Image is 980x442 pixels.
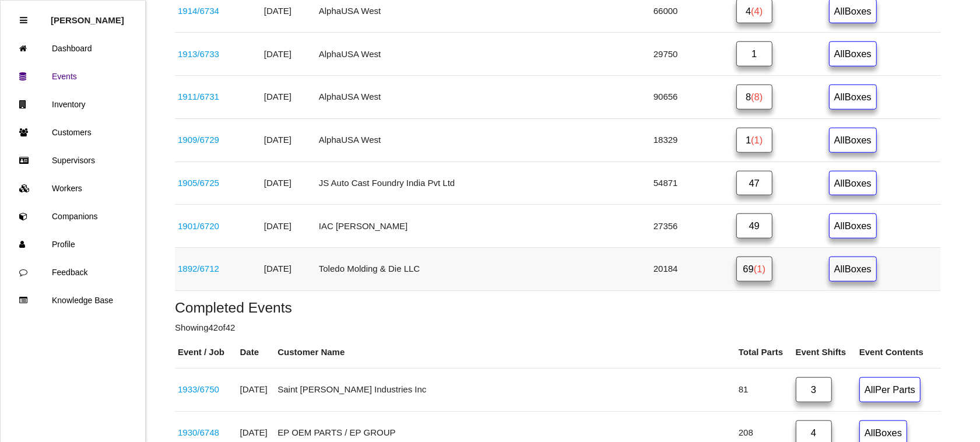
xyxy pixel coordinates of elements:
[316,76,651,119] td: AlphaUSA West
[651,248,733,291] td: 20184
[1,34,145,62] a: Dashboard
[736,368,793,411] td: 81
[736,213,772,238] a: 49
[175,337,237,368] th: Event / Job
[237,337,275,368] th: Date
[751,135,763,145] span: (1)
[829,41,877,66] a: AllBoxes
[261,118,316,162] td: [DATE]
[316,205,651,248] td: IAC [PERSON_NAME]
[856,337,941,368] th: Event Contents
[751,92,763,102] span: (8)
[1,146,145,174] a: Supervisors
[261,76,316,119] td: [DATE]
[237,368,275,411] td: [DATE]
[178,90,258,104] div: F17630B
[829,257,877,282] a: AllBoxes
[651,205,733,248] td: 27356
[754,264,765,274] span: (1)
[736,171,772,196] a: 47
[316,162,651,205] td: JS Auto Cast Foundry India Pvt Ltd
[829,171,877,196] a: AllBoxes
[178,220,258,233] div: PJ6B S045A76 AG3JA6
[651,162,733,205] td: 54871
[178,426,234,440] div: 6576306022
[178,427,219,437] a: 1930/6748
[1,118,145,146] a: Customers
[178,48,258,61] div: S1638
[736,128,772,153] a: 1(1)
[651,118,733,162] td: 18329
[178,384,219,394] a: 1933/6750
[736,85,772,110] a: 8(8)
[316,118,651,162] td: AlphaUSA West
[736,257,772,282] a: 69(1)
[1,230,145,258] a: Profile
[829,213,877,238] a: AllBoxes
[175,321,941,335] p: Showing 42 of 42
[261,248,316,291] td: [DATE]
[275,368,736,411] td: Saint [PERSON_NAME] Industries Inc
[751,6,763,16] span: (4)
[261,162,316,205] td: [DATE]
[829,128,877,153] a: AllBoxes
[178,178,219,188] a: 1905/6725
[793,337,856,368] th: Event Shifts
[1,286,145,314] a: Knowledge Base
[1,62,145,90] a: Events
[178,92,219,101] a: 1911/6731
[859,377,921,402] a: AllPer Parts
[1,202,145,230] a: Companions
[316,248,651,291] td: Toledo Molding & Die LLC
[1,90,145,118] a: Inventory
[275,337,736,368] th: Customer Name
[178,5,258,18] div: S2700-00
[736,41,772,66] a: 1
[829,85,877,110] a: AllBoxes
[178,6,219,16] a: 1914/6734
[736,337,793,368] th: Total Parts
[261,33,316,76] td: [DATE]
[178,383,234,397] div: 86560053 / 86560052 (@ Avancez Hazel Park)
[178,177,258,190] div: 10301666
[796,377,832,402] a: 3
[651,33,733,76] td: 29750
[51,6,124,25] p: Rosie Blandino
[1,258,145,286] a: Feedback
[178,221,219,231] a: 1901/6720
[178,262,258,276] div: 68427781AA; 68340793AA, 687288100AA
[651,76,733,119] td: 90656
[1,174,145,202] a: Workers
[178,264,219,273] a: 1892/6712
[175,300,941,315] h5: Completed Events
[316,33,651,76] td: AlphaUSA West
[178,135,219,145] a: 1909/6729
[178,134,258,147] div: S2066-00
[178,49,219,59] a: 1913/6733
[261,205,316,248] td: [DATE]
[20,6,27,34] div: Close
